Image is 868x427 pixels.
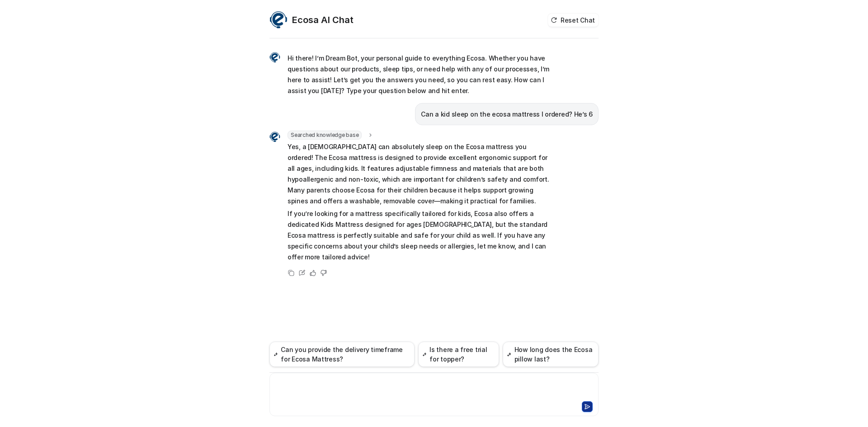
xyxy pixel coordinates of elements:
[269,52,280,63] img: Widget
[418,342,499,367] button: Is there a free trial for topper?
[292,14,354,26] h2: Ecosa AI Chat
[503,342,599,367] button: How long does the Ecosa pillow last?
[288,131,362,140] span: Searched knowledge base
[269,11,288,29] img: Widget
[269,342,415,367] button: Can you provide the delivery timeframe for Ecosa Mattress?
[288,208,552,263] p: If you’re looking for a mattress specifically tailored for kids, Ecosa also offers a dedicated Ki...
[288,141,552,206] p: Yes, a [DEMOGRAPHIC_DATA] can absolutely sleep on the Ecosa mattress you ordered! The Ecosa mattr...
[269,131,280,142] img: Widget
[421,109,593,120] p: Can a kid sleep on the ecosa mattress I ordered? He’s 6
[548,14,599,27] button: Reset Chat
[288,53,552,96] p: Hi there! I’m Dream Bot, your personal guide to everything Ecosa. Whether you have questions abou...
